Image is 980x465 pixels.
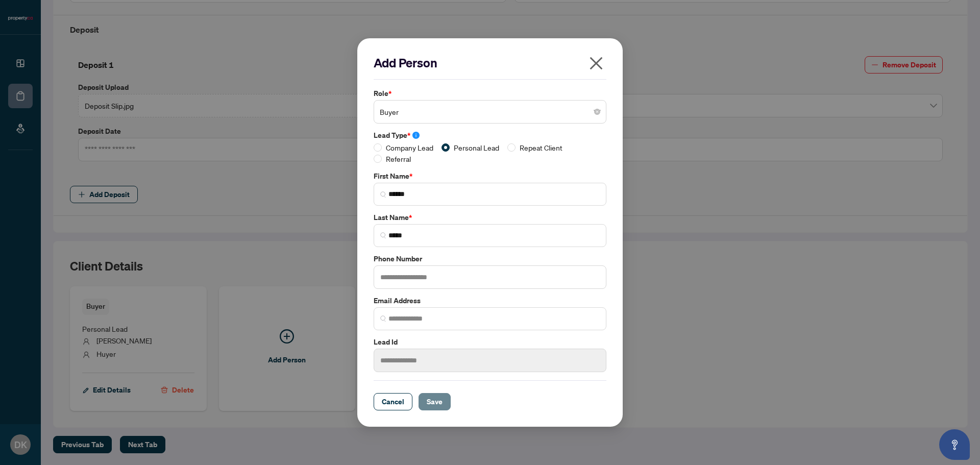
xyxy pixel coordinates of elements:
[939,429,970,460] button: Open asap
[380,232,386,238] img: search_icon
[374,130,606,141] label: Lead Type
[374,253,606,264] label: Phone Number
[374,212,606,223] label: Last Name
[374,336,606,348] label: Lead Id
[380,191,386,198] img: search_icon
[382,394,404,410] span: Cancel
[450,142,503,153] span: Personal Lead
[374,55,606,71] h2: Add Person
[380,102,600,121] span: Buyer
[374,88,606,99] label: Role
[380,315,386,322] img: search_icon
[516,142,567,153] span: Repeat Client
[412,132,420,139] span: info-circle
[382,153,415,164] span: Referral
[374,170,606,182] label: First Name
[382,142,437,153] span: Company Lead
[588,55,604,71] span: close
[419,393,451,410] button: Save
[374,393,412,410] button: Cancel
[594,109,600,115] span: close-circle
[427,394,443,410] span: Save
[374,295,606,306] label: Email Address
